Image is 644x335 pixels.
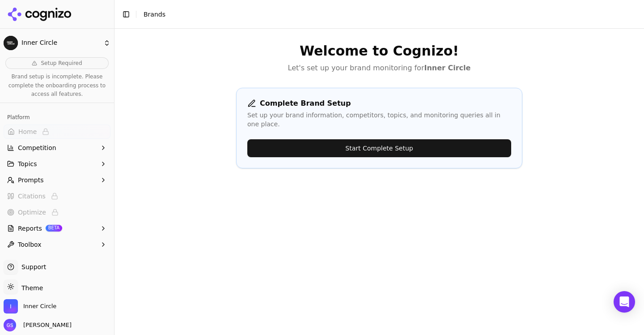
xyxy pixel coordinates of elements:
[247,99,511,108] div: Complete Brand Setup
[4,299,56,314] button: Open organization switcher
[18,143,56,152] span: Competition
[4,319,16,331] img: Gustavo Sivadon
[18,240,42,249] span: Toolbox
[4,319,72,331] button: Open user button
[46,225,62,231] span: BETA
[4,157,110,171] button: Topics
[18,192,46,201] span: Citations
[23,302,56,310] span: Inner Circle
[144,11,165,18] span: Brands
[18,176,44,185] span: Prompts
[18,127,37,136] span: Home
[18,224,42,233] span: Reports
[41,60,82,67] span: Setup Required
[614,291,635,313] div: Open Intercom Messenger
[4,36,18,50] img: Inner Circle
[18,262,46,271] span: Support
[144,10,619,19] nav: breadcrumb
[18,159,37,168] span: Topics
[20,321,72,329] span: [PERSON_NAME]
[4,221,110,236] button: ReportsBETA
[18,208,46,217] span: Optimize
[5,73,109,99] p: Brand setup is incomplete. Please complete the onboarding process to access all features.
[4,141,110,155] button: Competition
[4,173,110,187] button: Prompts
[247,111,511,129] div: Set up your brand information, competitors, topics, and monitoring queries all in one place.
[21,39,100,47] span: Inner Circle
[4,110,110,125] div: Platform
[4,237,110,252] button: Toolbox
[236,63,522,73] p: Let's set up your brand monitoring for
[424,64,470,72] strong: Inner Circle
[4,299,18,314] img: Inner Circle
[18,284,43,292] span: Theme
[236,43,522,59] h1: Welcome to Cognizo!
[247,139,511,157] button: Start Complete Setup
